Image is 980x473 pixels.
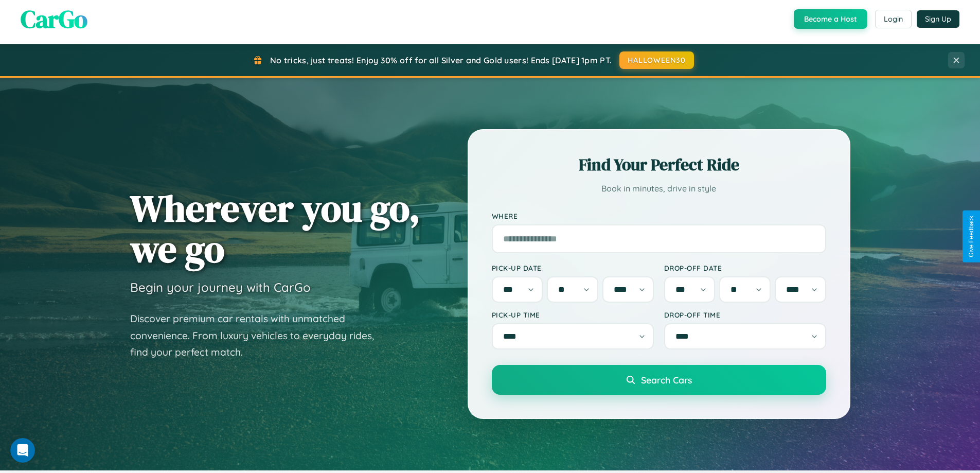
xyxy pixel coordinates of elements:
p: Discover premium car rentals with unmatched convenience. From luxury vehicles to everyday rides, ... [130,310,387,361]
h3: Begin your journey with CarGo [130,279,311,295]
button: Login [875,10,912,28]
iframe: Intercom live chat [10,438,35,463]
div: Give Feedback [968,216,975,257]
label: Where [492,212,826,220]
span: No tricks, just treats! Enjoy 30% off for all Silver and Gold users! Ends [DATE] 1pm PT. [270,55,612,65]
label: Drop-off Date [664,264,826,272]
label: Drop-off Time [664,310,826,319]
button: Sign Up [917,10,959,28]
button: HALLOWEEN30 [619,51,694,69]
h1: Wherever you go, we go [130,188,420,269]
h2: Find Your Perfect Ride [492,153,826,176]
span: CarGo [21,2,87,36]
label: Pick-up Date [492,264,654,272]
button: Search Cars [492,365,826,395]
span: Search Cars [641,374,692,386]
label: Pick-up Time [492,310,654,319]
button: Become a Host [794,9,867,29]
p: Book in minutes, drive in style [492,181,826,196]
